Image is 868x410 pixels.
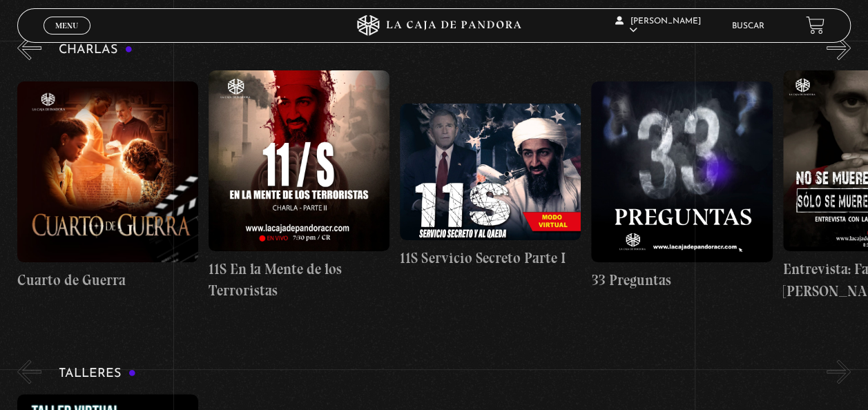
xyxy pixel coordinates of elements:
[591,70,772,302] a: 33 Preguntas
[400,247,581,269] h4: 11S Servicio Secreto Parte I
[55,21,78,30] span: Menu
[400,70,581,302] a: 11S Servicio Secreto Parte I
[17,269,198,291] h4: Cuarto de Guerra
[732,22,764,30] a: Buscar
[827,36,851,60] button: Next
[209,70,389,302] a: 11S En la Mente de los Terroristas
[209,258,389,302] h4: 11S En la Mente de los Terroristas
[59,367,136,380] h3: Talleres
[17,360,41,384] button: Previous
[806,16,824,35] a: View your shopping cart
[51,33,84,43] span: Cerrar
[591,269,772,291] h4: 33 Preguntas
[17,70,198,302] a: Cuarto de Guerra
[615,17,700,35] span: [PERSON_NAME]
[59,43,133,57] h3: Charlas
[827,360,851,384] button: Next
[17,36,41,60] button: Previous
